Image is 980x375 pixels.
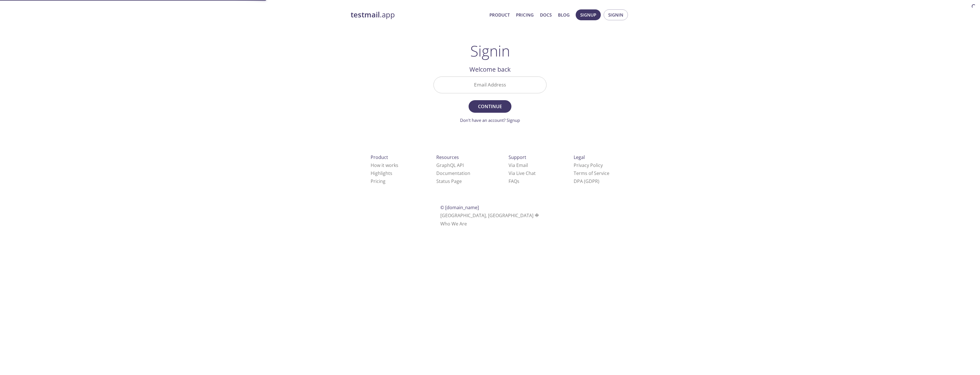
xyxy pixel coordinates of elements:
[371,170,392,176] a: Highlights
[576,9,601,20] button: Signup
[470,42,510,59] h1: Signin
[509,154,526,160] span: Support
[574,154,585,160] span: Legal
[475,102,505,110] span: Continue
[371,178,385,184] a: Pricing
[440,204,479,211] span: © [DOMAIN_NAME]
[436,162,464,168] a: GraphQL API
[540,11,552,19] a: Docs
[436,178,462,184] a: Status Page
[436,170,470,176] a: Documentation
[351,10,380,20] strong: testmail
[489,11,510,19] a: Product
[440,221,467,227] a: Who We Are
[574,170,609,176] a: Terms of Service
[608,11,623,19] span: Signin
[604,9,628,20] button: Signin
[509,170,536,176] a: Via Live Chat
[433,64,547,74] h2: Welcome back
[440,212,540,219] span: [GEOGRAPHIC_DATA], [GEOGRAPHIC_DATA]
[351,10,485,20] a: testmail.app
[574,162,603,168] a: Privacy Policy
[371,154,388,160] span: Product
[516,11,534,19] a: Pricing
[460,117,520,123] a: Don't have an account? Signup
[436,154,459,160] span: Resources
[509,162,528,168] a: Via Email
[558,11,570,19] a: Blog
[469,100,511,113] button: Continue
[371,162,398,168] a: How it works
[580,11,596,19] span: Signup
[574,178,599,184] a: DPA (GDPR)
[517,178,519,184] span: s
[509,178,519,184] a: FAQ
